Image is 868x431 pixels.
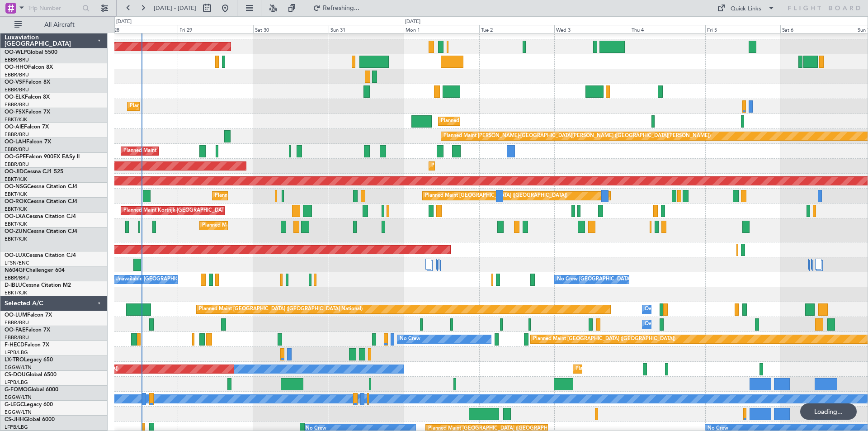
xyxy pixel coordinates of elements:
[5,80,50,85] a: OO-VSFFalcon 8X
[5,334,29,341] a: EBBR/BRU
[5,199,27,204] span: OO-ROK
[5,169,63,175] a: OO-JIDCessna CJ1 525
[5,268,26,273] span: N604GF
[5,199,77,204] a: OO-ROKCessna Citation CJ4
[5,184,77,189] a: OO-NSGCessna Citation CJ4
[5,417,24,422] span: CS-JHH
[5,161,29,168] a: EBBR/BRU
[5,313,52,318] a: OO-LUMFalcon 7X
[329,25,404,33] div: Sun 31
[5,154,26,160] span: OO-GPE
[5,364,32,371] a: EGGW/LTN
[5,146,29,153] a: EBBR/BRU
[425,189,567,203] div: Planned Maint [GEOGRAPHIC_DATA] ([GEOGRAPHIC_DATA])
[712,1,779,15] button: Quick Links
[130,99,235,113] div: Planned Maint Kortrijk-[GEOGRAPHIC_DATA]
[5,86,29,93] a: EBBR/BRU
[253,25,329,33] div: Sat 30
[24,22,95,28] span: All Aircraft
[103,25,178,33] div: Thu 28
[10,18,98,32] button: All Aircraft
[5,349,28,356] a: LFPB/LBG
[5,50,27,55] span: OO-WLP
[5,221,27,227] a: EBKT/KJK
[105,273,249,286] div: A/C Unavailable [GEOGRAPHIC_DATA]-[GEOGRAPHIC_DATA]
[5,319,29,326] a: EBBR/BRU
[5,275,29,281] a: EBBR/BRU
[5,387,28,393] span: G-FOMO
[5,65,53,70] a: OO-HHOFalcon 8X
[309,1,363,15] button: Refreshing...
[405,18,420,26] div: [DATE]
[154,4,196,12] span: [DATE] - [DATE]
[5,71,29,78] a: EBBR/BRU
[116,18,132,26] div: [DATE]
[5,402,24,407] span: G-LEGC
[5,342,24,348] span: F-HECD
[28,1,80,15] input: Trip Number
[5,289,27,296] a: EBKT/KJK
[5,101,29,108] a: EBBR/BRU
[5,214,76,219] a: OO-LXACessna Citation CJ4
[5,116,27,123] a: EBKT/KJK
[5,176,27,183] a: EBKT/KJK
[5,379,28,386] a: LFPB/LBG
[800,403,857,420] div: Loading...
[322,5,360,11] span: Refreshing...
[215,189,320,203] div: Planned Maint Kortrijk-[GEOGRAPHIC_DATA]
[5,327,50,333] a: OO-FAEFalcon 7X
[5,268,65,273] a: N604GFChallenger 604
[5,57,29,63] a: EBBR/BRU
[554,25,630,33] div: Wed 3
[5,80,25,85] span: OO-VSF
[5,283,22,288] span: D-IBLU
[202,219,307,232] div: Planned Maint Kortrijk-[GEOGRAPHIC_DATA]
[5,154,80,160] a: OO-GPEFalcon 900EX EASy II
[5,313,27,318] span: OO-LUM
[5,229,77,234] a: OO-ZUNCessna Citation CJ4
[400,332,420,346] div: No Crew
[5,109,50,115] a: OO-FSXFalcon 7X
[123,204,229,218] div: Planned Maint Kortrijk-[GEOGRAPHIC_DATA]
[630,25,705,33] div: Thu 4
[5,372,57,378] a: CS-DOUGlobal 6500
[557,273,708,286] div: No Crew [GEOGRAPHIC_DATA] ([GEOGRAPHIC_DATA] National)
[5,417,55,422] a: CS-JHHGlobal 6000
[5,283,71,288] a: D-IBLUCessna Citation M2
[441,114,583,128] div: Planned Maint [GEOGRAPHIC_DATA] ([GEOGRAPHIC_DATA])
[199,303,363,316] div: Planned Maint [GEOGRAPHIC_DATA] ([GEOGRAPHIC_DATA] National)
[5,253,26,258] span: OO-LUX
[5,65,28,70] span: OO-HHO
[5,95,25,100] span: OO-ELK
[431,159,537,173] div: Planned Maint Kortrijk-[GEOGRAPHIC_DATA]
[5,260,29,266] a: LFSN/ENC
[780,25,856,33] div: Sat 6
[5,124,49,130] a: OO-AIEFalcon 7X
[705,25,781,33] div: Fri 5
[5,214,26,219] span: OO-LXA
[5,95,50,100] a: OO-ELKFalcon 8X
[5,131,29,138] a: EBBR/BRU
[5,357,53,363] a: LX-TROLegacy 650
[443,129,711,143] div: Planned Maint [PERSON_NAME]-[GEOGRAPHIC_DATA][PERSON_NAME] ([GEOGRAPHIC_DATA][PERSON_NAME])
[5,139,26,145] span: OO-LAH
[5,184,27,189] span: OO-NSG
[5,372,26,378] span: CS-DOU
[479,25,555,33] div: Tue 2
[404,25,479,33] div: Mon 1
[5,327,25,333] span: OO-FAE
[5,424,28,431] a: LFPB/LBG
[5,342,49,348] a: F-HECDFalcon 7X
[5,50,57,55] a: OO-WLPGlobal 5500
[533,332,675,346] div: Planned Maint [GEOGRAPHIC_DATA] ([GEOGRAPHIC_DATA])
[5,139,51,145] a: OO-LAHFalcon 7X
[645,317,706,331] div: Owner Melsbroek Air Base
[5,191,27,198] a: EBKT/KJK
[123,144,287,158] div: Planned Maint [GEOGRAPHIC_DATA] ([GEOGRAPHIC_DATA] National)
[731,5,761,14] div: Quick Links
[5,394,32,401] a: EGGW/LTN
[5,206,27,213] a: EBKT/KJK
[178,25,253,33] div: Fri 29
[5,124,24,130] span: OO-AIE
[576,362,718,376] div: Planned Maint [GEOGRAPHIC_DATA] ([GEOGRAPHIC_DATA])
